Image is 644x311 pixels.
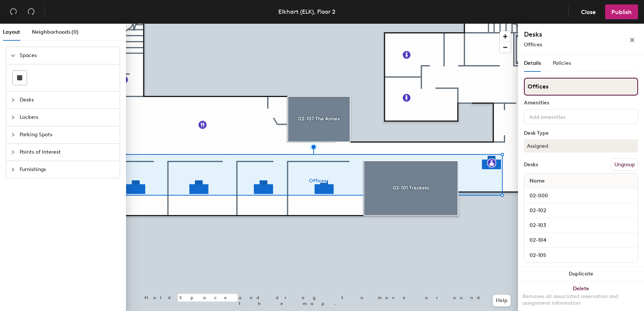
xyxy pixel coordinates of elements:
[581,9,596,16] span: Close
[611,9,632,16] span: Publish
[11,150,15,154] span: collapsed
[526,220,636,231] input: Unnamed desk
[524,139,638,153] button: Assigned
[526,205,636,216] input: Unnamed desk
[524,100,638,106] div: Amenities
[553,60,571,66] span: Policies
[20,161,115,178] span: Furnishings
[526,191,636,201] input: Unnamed desk
[24,4,39,19] button: Redo (⌘ + ⇧ + Z)
[11,53,15,58] span: expanded
[32,29,79,35] span: Neighborhoods (0)
[11,115,15,120] span: collapsed
[524,130,638,136] div: Desk Type
[524,30,605,39] h4: Desks
[11,98,15,102] span: collapsed
[11,167,15,172] span: collapsed
[493,295,511,307] button: Help
[605,4,638,19] button: Publish
[3,29,20,35] span: Layout
[278,7,335,16] div: Elkhart (ELK), Floor 2
[630,37,635,43] span: close
[522,293,640,307] div: Removes all associated reservation and assignment information
[526,235,636,245] input: Unnamed desk
[20,144,115,161] span: Points of Interest
[575,4,602,19] button: Close
[11,133,15,137] span: collapsed
[20,109,115,126] span: Lockers
[524,162,538,168] div: Desks
[524,41,542,48] span: Offices
[518,267,644,281] button: Duplicate
[10,8,17,15] span: undo
[20,47,115,64] span: Spaces
[20,126,115,143] span: Parking Spots
[526,174,548,188] span: Name
[526,250,636,260] input: Unnamed desk
[6,4,21,19] button: Undo (⌘ + Z)
[611,158,638,171] button: Ungroup
[528,112,594,121] input: Add amenities
[524,60,541,66] span: Details
[20,91,115,108] span: Desks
